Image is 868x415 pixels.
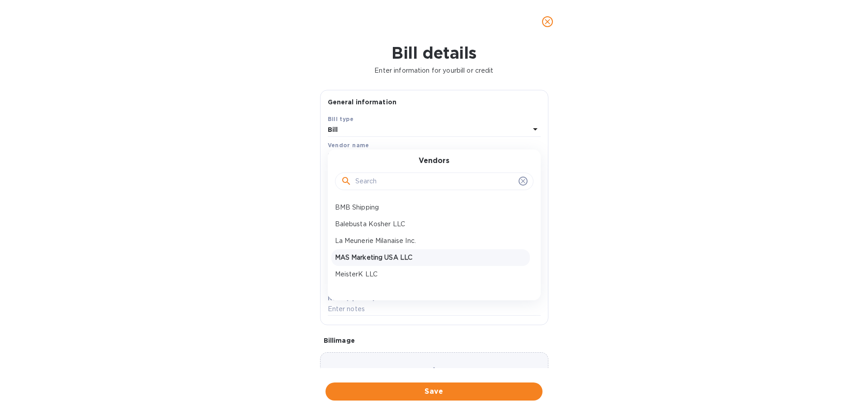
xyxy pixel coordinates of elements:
p: Bill image [324,336,545,345]
p: La Meunerie Milanaise Inc. [335,236,526,246]
button: Save [325,382,542,401]
label: Notes (optional) [328,296,375,301]
b: General information [328,98,397,106]
p: BMB Shipping [335,203,526,212]
span: Save [333,386,535,397]
button: close [537,11,558,33]
p: Balebusta Kosher LLC [335,219,526,229]
input: Enter notes [328,303,541,316]
p: Select vendor name [328,151,391,161]
p: MAS Marketing USA LLC [335,253,526,262]
p: MeisterK LLC [335,270,526,279]
b: Vendor name [328,142,369,149]
p: Enter information for your bill or credit [7,66,861,75]
h1: Bill details [7,43,861,62]
b: Bill [328,126,338,133]
input: Search [355,175,515,188]
h3: Vendors [419,157,449,165]
b: Bill type [328,116,354,122]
